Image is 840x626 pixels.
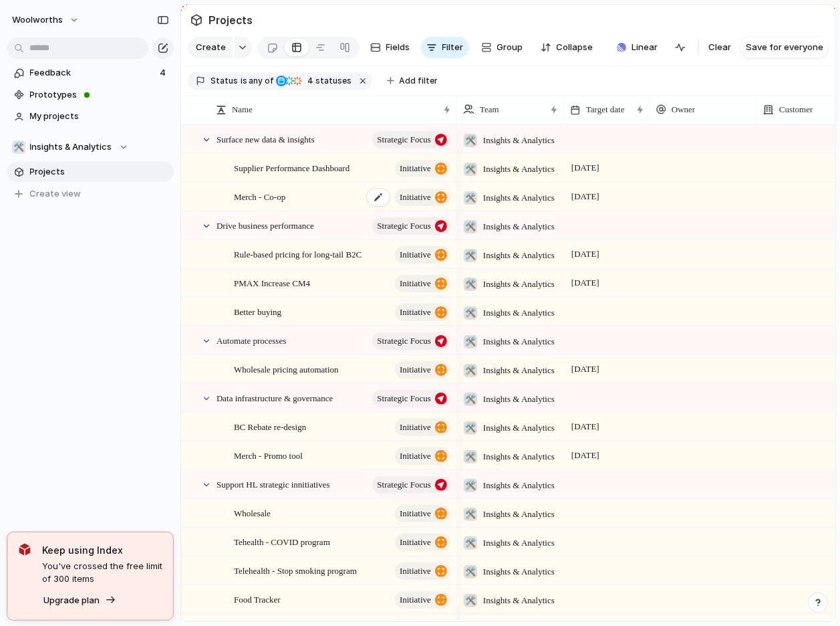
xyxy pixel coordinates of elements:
span: [DATE] [568,361,603,377]
span: [DATE] [568,275,603,291]
button: Upgrade plan [39,591,120,610]
span: Insights & Analytics [483,594,555,607]
button: Strategic Focus [372,390,450,407]
a: Prototypes [7,85,174,105]
button: initiative [395,562,450,580]
span: Create [196,41,226,54]
button: 🛠️Insights & Analytics [7,137,174,157]
span: Strategic Focus [377,332,431,350]
span: Merch - Co-op [234,189,285,204]
span: Insights & Analytics [483,163,555,176]
div: 🛠️ [464,335,477,348]
div: 🛠️ [464,536,477,550]
button: 4 statuses [275,74,355,88]
div: 🛠️ [464,479,477,492]
span: initiative [400,159,431,178]
button: initiative [395,534,450,551]
span: any of [247,75,273,87]
span: You've crossed the free limit of 300 items [42,560,162,586]
span: initiative [400,533,431,552]
span: 4 [160,66,168,80]
span: Telehealth - Stop smoking program [234,562,357,578]
span: initiative [400,188,431,207]
button: Save for everyone [740,37,829,58]
span: Insights & Analytics [483,479,555,492]
div: 🛠️ [464,565,477,579]
button: initiative [395,246,450,264]
span: Fields [386,41,410,54]
div: 🛠️ [464,594,477,607]
span: Insights & Analytics [483,565,555,579]
span: Wholesale pricing automation [234,361,339,377]
span: Automate processes [217,332,286,348]
span: Filter [442,41,464,54]
div: 🛠️ [464,249,477,262]
span: Tehealth - COVID program [234,534,330,549]
span: Keep using Index [42,543,162,557]
span: [DATE] [568,447,603,463]
span: Strategic Focus [377,217,431,235]
span: Projects [30,165,169,179]
span: Insights & Analytics [30,140,112,154]
span: Strategic Focus [377,476,431,494]
button: initiative [395,275,450,292]
span: initiative [400,303,431,322]
span: Insights & Analytics [483,278,555,291]
span: Projects [206,8,255,32]
span: initiative [400,274,431,293]
div: 🛠️ [464,450,477,463]
span: Insights & Analytics [483,134,555,147]
span: is [241,75,247,87]
span: Save for everyone [746,41,823,54]
span: [DATE] [568,419,603,435]
div: 🛠️ [464,508,477,521]
span: Name [232,103,253,116]
span: [DATE] [568,246,603,262]
button: initiative [395,505,450,522]
span: statuses [304,75,352,87]
span: Insights & Analytics [483,191,555,205]
button: initiative [395,189,450,206]
span: Surface new data & insights [217,131,315,146]
span: Insights & Analytics [483,508,555,521]
span: Drive business performance [217,217,314,233]
button: Clear [703,37,736,58]
span: Merch - Promo tool [234,447,303,463]
span: woolworths [12,13,63,27]
span: Owner [672,103,695,116]
span: Customer [779,103,813,116]
span: Insights & Analytics [483,335,555,348]
span: [DATE] [568,189,603,205]
span: Create view [30,187,82,201]
button: initiative [395,591,450,609]
div: 🛠️ [464,421,477,435]
div: 🛠️ [464,134,477,147]
span: Insights & Analytics [483,306,555,320]
span: Strategic Focus [377,130,431,149]
span: Group [497,41,523,54]
button: initiative [395,304,450,321]
span: Insights & Analytics [483,364,555,377]
button: initiative [395,160,450,177]
span: Status [211,75,238,87]
span: initiative [400,591,431,609]
span: Feedback [30,66,156,80]
span: Upgrade plan [43,594,100,607]
div: 🛠️ [464,220,477,233]
span: PMAX Increase CM4 [234,275,310,290]
span: Collapse [557,41,593,54]
span: 4 [304,76,316,86]
button: isany of [238,74,276,88]
div: 🛠️ [464,364,477,377]
button: Strategic Focus [372,131,450,148]
div: 🛠️ [464,163,477,176]
button: Strategic Focus [372,217,450,235]
div: 🛠️ [464,191,477,205]
a: My projects [7,106,174,126]
div: 🛠️ [464,278,477,291]
button: initiative [395,361,450,379]
span: Team [480,103,499,116]
button: initiative [395,447,450,465]
button: initiative [395,419,450,436]
span: BC Rebate re-design [234,419,306,434]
